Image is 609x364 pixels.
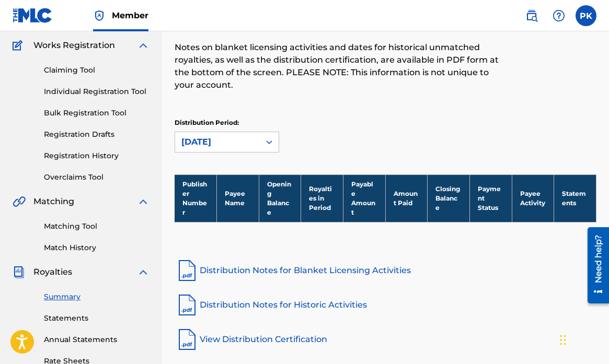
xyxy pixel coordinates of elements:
[33,266,72,278] span: Royalties
[137,39,150,52] img: expand
[343,174,386,222] th: Payable Amount
[557,314,609,364] iframe: Chat Widget
[175,41,499,91] p: Notes on blanket licensing activities and dates for historical unmatched royalties, as well as th...
[469,174,512,222] th: Payment Status
[181,136,254,148] div: [DATE]
[44,108,150,119] a: Bulk Registration Tool
[44,242,150,253] a: Match History
[175,258,596,283] a: Distribution Notes for Blanket Licensing Activities
[175,327,200,352] img: pdf
[13,266,25,278] img: Royalties
[13,8,53,23] img: MLC Logo
[175,258,200,283] img: pdf
[548,5,569,26] div: Help
[137,266,150,278] img: expand
[428,174,470,222] th: Closing Balance
[560,324,566,356] div: Drag
[44,172,150,183] a: Overclaims Tool
[137,195,150,208] img: expand
[44,291,150,302] a: Summary
[33,39,115,52] span: Works Registration
[175,174,217,222] th: Publisher Number
[301,174,343,222] th: Royalties in Period
[44,334,150,345] a: Annual Statements
[175,292,596,318] a: Distribution Notes for Historic Activities
[553,9,565,22] img: help
[521,5,542,26] a: Public Search
[580,222,609,308] iframe: Resource Center
[13,39,26,52] img: Works Registration
[175,118,279,127] p: Distribution Period:
[33,195,74,208] span: Matching
[13,195,26,208] img: Matching
[44,65,150,76] a: Claiming Tool
[44,129,150,140] a: Registration Drafts
[44,150,150,161] a: Registration History
[512,174,554,222] th: Payee Activity
[259,174,301,222] th: Opening Balance
[175,292,200,318] img: pdf
[112,9,148,21] span: Member
[385,174,428,222] th: Amount Paid
[576,5,596,26] div: User Menu
[554,174,596,222] th: Statements
[93,9,106,22] img: Top Rightsholder
[175,327,596,352] a: View Distribution Certification
[44,313,150,324] a: Statements
[525,9,538,22] img: search
[217,174,259,222] th: Payee Name
[44,221,150,232] a: Matching Tool
[44,86,150,97] a: Individual Registration Tool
